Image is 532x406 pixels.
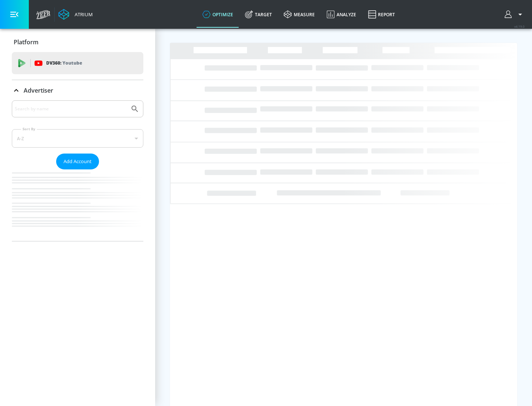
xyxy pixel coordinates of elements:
[239,1,278,28] a: Target
[62,59,82,67] p: Youtube
[56,154,99,169] button: Add Account
[12,80,143,101] div: Advertiser
[64,157,92,166] span: Add Account
[278,1,321,28] a: measure
[12,52,143,74] div: DV360: Youtube
[14,38,38,46] p: Platform
[21,127,37,131] label: Sort By
[12,100,143,241] div: Advertiser
[197,1,239,28] a: optimize
[58,9,93,20] a: Atrium
[12,169,143,241] nav: list of Advertiser
[321,1,362,28] a: Analyze
[72,11,93,18] div: Atrium
[362,1,401,28] a: Report
[15,104,127,114] input: Search by name
[46,59,82,67] p: DV360:
[24,86,53,94] p: Advertiser
[12,129,143,148] div: A-Z
[514,24,525,28] span: v 4.19.0
[12,32,143,52] div: Platform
